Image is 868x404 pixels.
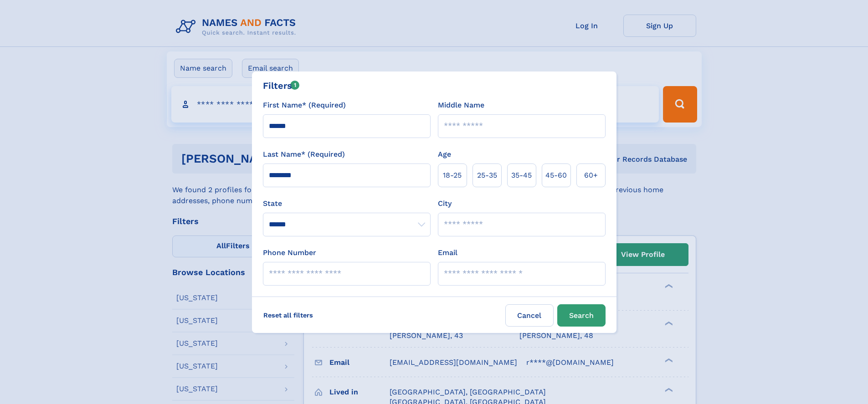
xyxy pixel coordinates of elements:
label: Email [438,247,457,258]
button: Search [557,304,606,327]
span: 18‑25 [443,170,462,181]
label: Cancel [505,304,554,327]
label: City [438,198,452,209]
label: Last Name* (Required) [263,149,345,160]
label: State [263,198,431,209]
span: 60+ [584,170,598,181]
div: Filters [263,79,300,92]
label: Phone Number [263,247,316,258]
label: Middle Name [438,100,484,111]
label: Reset all filters [257,304,319,326]
label: First Name* (Required) [263,100,346,111]
span: 25‑35 [477,170,497,181]
label: Age [438,149,451,160]
span: 35‑45 [511,170,532,181]
span: 45‑60 [545,170,567,181]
